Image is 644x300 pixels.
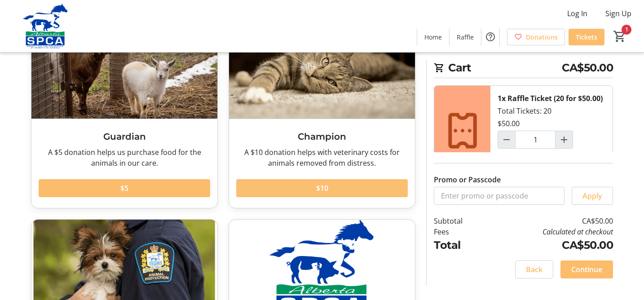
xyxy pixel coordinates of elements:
[229,14,415,119] img: Champion
[481,28,499,46] button: Help
[434,216,486,226] td: Subtotal
[424,32,442,42] span: Home
[562,60,613,76] span: CA$50.00
[582,190,602,201] span: Apply
[450,29,481,45] a: Raffle
[434,187,565,205] input: Enter promo or passcode
[457,32,474,42] span: Raffle
[236,179,408,197] button: $10
[486,226,613,237] td: Calculated at checkout
[598,6,639,21] button: Sign Up
[31,14,217,119] img: Guardian
[434,174,501,185] label: Promo or Passcode
[576,32,597,42] span: Tickets
[434,60,613,78] h2: Cart
[560,260,613,278] button: Continue
[120,183,128,194] span: $5
[507,29,565,45] a: Donations
[572,187,613,205] button: Apply
[560,6,595,21] button: Log In
[417,29,449,45] a: Home
[486,237,613,253] td: CA$50.00
[605,8,631,19] span: Sign Up
[5,4,85,49] img: Alberta SPCA's Logo
[526,32,558,42] span: Donations
[612,28,628,44] button: Cart
[556,131,573,148] button: Increment by one
[39,130,210,143] h3: Guardian
[486,216,613,226] td: CA$50.00
[498,131,515,148] button: Decrement by one
[39,147,210,168] div: A $5 donation helps us purchase food for the animals in our care.
[515,131,556,149] input: Raffle Ticket (20 for $50.00) Quantity
[569,29,604,45] a: Tickets
[515,260,553,278] button: Back
[498,93,603,104] div: 1x Raffle Ticket (20 for $50.00)
[316,183,328,194] span: $10
[498,150,547,168] button: Remove
[434,226,486,237] td: Fees
[567,8,587,19] span: Log In
[434,237,486,253] td: Total
[526,264,543,275] span: Back
[571,264,602,275] span: Continue
[236,130,408,143] h3: Champion
[498,118,520,129] div: $50.00
[236,147,408,168] div: A $10 donation helps with veterinary costs for animals removed from distress.
[39,179,210,197] button: $5
[490,86,613,176] div: Total Tickets: 20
